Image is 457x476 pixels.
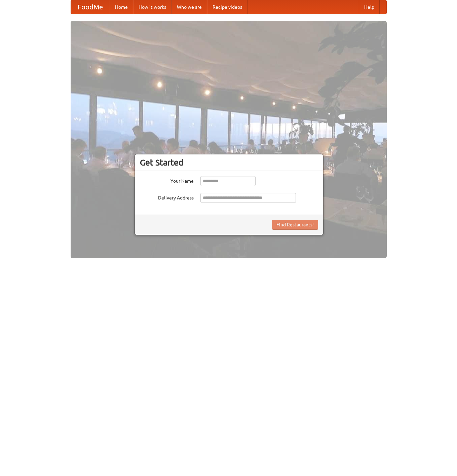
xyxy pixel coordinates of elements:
[140,176,194,184] label: Your Name
[133,0,172,14] a: How it works
[140,157,318,168] h3: Get Started
[172,0,207,14] a: Who we are
[207,0,247,14] a: Recipe videos
[140,193,194,201] label: Delivery Address
[359,0,380,14] a: Help
[110,0,133,14] a: Home
[71,0,110,14] a: FoodMe
[272,220,318,230] button: Find Restaurants!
